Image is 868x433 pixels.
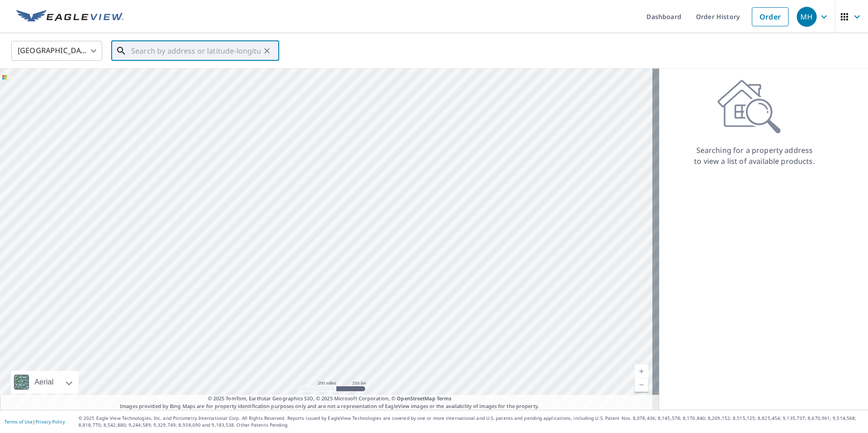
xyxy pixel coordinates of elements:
[208,395,452,403] span: © 2025 TomTom, Earthstar Geographics SIO, © 2025 Microsoft Corporation, ©
[797,7,817,27] div: MH
[131,38,261,64] input: Search by address or latitude-longitude
[5,418,33,425] a: Terms of Use
[635,378,648,392] a: Current Level 5, Zoom Out
[261,44,273,57] button: Clear
[35,418,65,425] a: Privacy Policy
[437,395,452,402] a: Terms
[5,419,65,424] p: |
[694,145,815,167] p: Searching for a property address to view a list of available products.
[397,395,435,402] a: OpenStreetMap
[79,415,863,428] p: © 2025 Eagle View Technologies, Inc. and Pictometry International Corp. All Rights Reserved. Repo...
[752,7,789,26] a: Order
[16,10,123,24] img: EV Logo
[11,38,102,64] div: [GEOGRAPHIC_DATA]
[32,371,56,394] div: Aerial
[11,371,79,394] div: Aerial
[635,364,648,378] a: Current Level 5, Zoom In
